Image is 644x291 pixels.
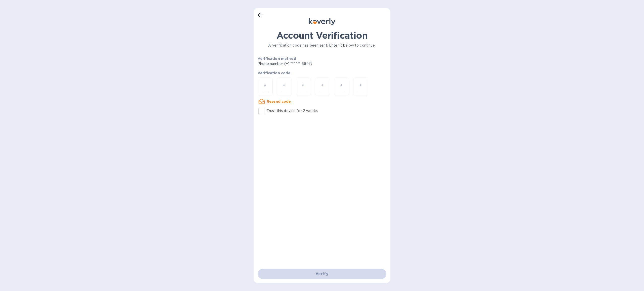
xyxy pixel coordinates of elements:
b: Verification method [258,57,296,61]
p: Trust this device for 2 weeks [267,108,318,114]
p: Verification code [258,70,386,76]
h1: Account Verification [258,30,386,41]
p: Phone number (+1 *** *** 6647) [258,61,351,66]
p: A verification code has been sent. Enter it below to continue. [258,43,386,48]
u: Resend code [267,99,291,103]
